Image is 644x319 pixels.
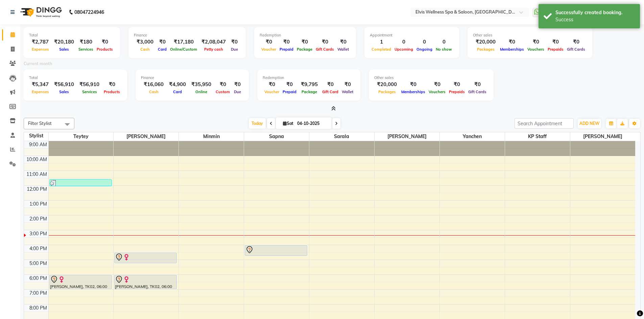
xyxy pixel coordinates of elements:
[505,132,570,141] span: KP Staff
[134,32,240,38] div: Finance
[156,38,168,46] div: ₹0
[473,32,587,38] div: Other sales
[95,47,115,52] span: Products
[30,47,51,52] span: Expenses
[28,141,48,148] div: 9:00 AM
[565,38,587,46] div: ₹0
[29,81,51,88] div: ₹5,347
[28,290,48,297] div: 7:00 PM
[51,38,77,46] div: ₹20,180
[400,89,427,94] span: Memberships
[440,132,505,141] span: Yanchen
[28,230,48,237] div: 3:00 PM
[115,253,176,263] div: jaya, TK04, 04:30 PM-05:15 PM, Spa and Head Massage
[28,215,48,222] div: 2:00 PM
[281,89,298,94] span: Prepaid
[168,47,199,52] span: Online/Custom
[245,245,307,256] div: [PERSON_NAME], TK03, 04:00 PM-04:45 PM, Massage- Swedish Massage (45min)
[77,47,95,52] span: Services
[244,132,309,141] span: Sapna
[57,89,71,94] span: Sales
[300,89,319,94] span: Package
[141,81,166,88] div: ₹16,060
[102,89,122,94] span: Products
[336,47,351,52] span: Wallet
[28,304,48,312] div: 8:00 PM
[263,81,281,88] div: ₹0
[134,38,156,46] div: ₹3,000
[232,81,243,88] div: ₹0
[214,81,232,88] div: ₹0
[57,47,71,52] span: Sales
[370,47,393,52] span: Completed
[171,89,184,94] span: Card
[434,38,454,46] div: 0
[30,89,51,94] span: Expenses
[374,75,488,81] div: Other sales
[263,89,281,94] span: Voucher
[546,47,565,52] span: Prepaids
[526,47,546,52] span: Vouchers
[278,47,295,52] span: Prepaid
[393,38,415,46] div: 0
[77,81,102,88] div: ₹56,910
[25,186,48,193] div: 12:00 PM
[141,75,243,81] div: Finance
[28,275,48,282] div: 6:00 PM
[179,132,244,141] span: Minmin
[555,9,635,16] div: Successfully created booking.
[28,260,48,267] div: 5:00 PM
[295,118,329,129] input: 2025-10-04
[447,81,467,88] div: ₹0
[229,38,240,46] div: ₹0
[51,81,77,88] div: ₹56,910
[370,32,454,38] div: Appointment
[249,118,266,129] span: Today
[578,119,601,128] button: ADD NEW
[340,81,355,88] div: ₹0
[260,47,278,52] span: Voucher
[555,16,635,23] div: Success
[156,47,168,52] span: Card
[393,47,415,52] span: Upcoming
[498,38,526,46] div: ₹0
[473,38,498,46] div: ₹20,000
[260,32,351,38] div: Redemption
[50,275,112,289] div: [PERSON_NAME], TK02, 06:00 PM-07:00 PM, root touch up [MEDICAL_DATA]
[189,81,214,88] div: ₹35,950
[467,89,488,94] span: Gift Cards
[579,121,599,126] span: ADD NEW
[375,132,439,141] span: [PERSON_NAME]
[336,38,351,46] div: ₹0
[475,47,496,52] span: Packages
[147,89,160,94] span: Cash
[202,47,225,52] span: Petty cash
[400,81,427,88] div: ₹0
[199,38,229,46] div: ₹2,08,047
[434,47,454,52] span: No show
[28,245,48,252] div: 4:00 PM
[427,89,447,94] span: Vouchers
[95,38,115,46] div: ₹0
[467,81,488,88] div: ₹0
[263,75,355,81] div: Redemption
[77,38,95,46] div: ₹180
[102,81,122,88] div: ₹0
[298,81,320,88] div: ₹9,795
[498,47,526,52] span: Memberships
[28,121,52,126] span: Filter Stylist
[80,89,99,94] span: Services
[340,89,355,94] span: Wallet
[50,180,112,186] div: [PERSON_NAME], TK01, 11:35 AM-12:05 PM, Threading - Eye Brows,Threading - Upper Lip
[29,38,51,46] div: ₹2,787
[447,89,467,94] span: Prepaids
[295,38,314,46] div: ₹0
[168,38,199,46] div: ₹17,180
[278,38,295,46] div: ₹0
[214,89,232,94] span: Custom
[526,38,546,46] div: ₹0
[374,81,400,88] div: ₹20,000
[25,171,48,178] div: 11:00 AM
[232,89,243,94] span: Due
[415,47,434,52] span: Ongoing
